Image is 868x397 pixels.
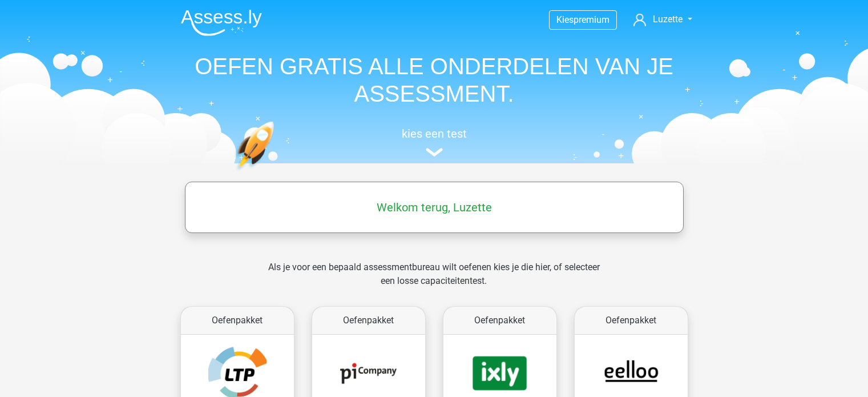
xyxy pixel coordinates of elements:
span: Luzette [653,14,683,25]
h5: kies een test [172,127,697,141]
a: Luzette [629,13,696,26]
img: oefenen [235,121,318,224]
span: Kies [556,14,574,25]
a: kies een test [172,127,697,157]
a: Kiespremium [550,12,616,27]
h5: Welkom terug, Luzette [191,200,678,214]
img: Assessly [181,9,262,36]
span: premium [574,14,609,25]
h1: OEFEN GRATIS ALLE ONDERDELEN VAN JE ASSESSMENT. [172,53,697,107]
div: Als je voor een bepaald assessmentbureau wilt oefenen kies je die hier, of selecteer een losse ca... [259,260,609,302]
img: assessment [426,148,443,157]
